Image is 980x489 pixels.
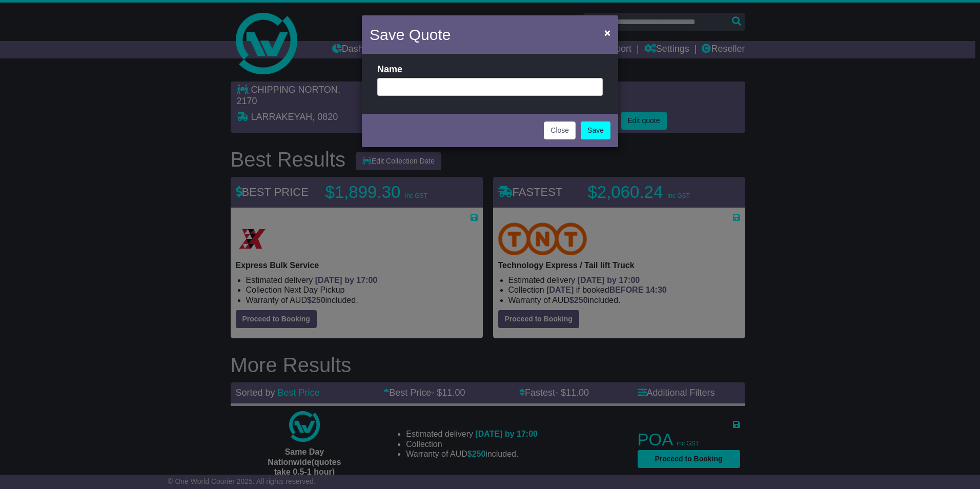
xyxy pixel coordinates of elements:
[604,27,610,38] span: ×
[599,22,616,43] button: Close
[370,23,451,46] h4: Save Quote
[377,64,402,75] label: Name
[544,121,576,139] button: Close
[581,121,610,139] a: Save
